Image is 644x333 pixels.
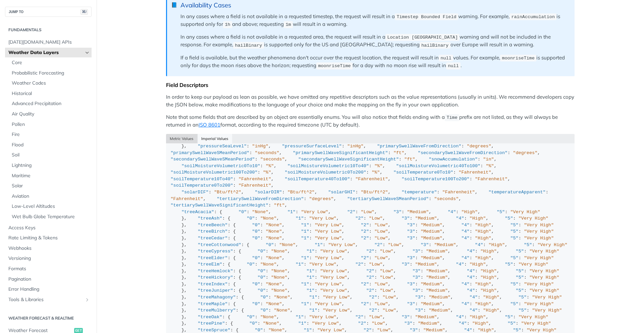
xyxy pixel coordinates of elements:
[377,144,461,149] span: "primarySwellWaveFromDirection"
[511,14,555,19] span: rainAccumulation
[5,27,92,33] h2: Fundamentals
[8,171,92,181] a: Maritime
[180,13,568,29] p: In any cases where a field is not available in a requested timestep, the request will result in a...
[421,255,442,260] span: "Medium"
[434,196,459,201] span: "seconds"
[252,229,260,234] span: "0"
[467,144,491,149] span: "degrees"
[301,282,309,287] span: "1"
[252,223,260,228] span: "0"
[285,170,366,175] span: "soilMoistureVolumetric0To200"
[393,170,453,175] span: "soilTemperature0To10"
[347,209,355,215] span: "2"
[510,282,518,287] span: "5"
[266,229,282,234] span: "None"
[296,262,304,267] span: "1"
[413,269,421,274] span: "3"
[8,181,92,191] a: Solar
[356,262,364,267] span: "2"
[462,209,478,215] span: "High"
[396,163,480,169] span: "soilMoistureVolumetric40To100"
[8,225,90,231] span: Access Keys
[180,33,568,49] p: In any cases where a field is not available in a requested area, the request will result in a war...
[489,242,505,247] span: "High"
[198,216,222,221] span: "treeAsh"
[307,288,315,293] span: "1"
[171,196,203,201] span: "Fahrenheit"
[462,255,470,260] span: "4"
[260,262,277,267] span: "None"
[361,223,369,228] span: "2"
[401,177,470,182] span: "soilTemperature100To200"
[418,150,507,155] span: "secondarySwellWaveFromDirection"
[5,223,92,233] a: Access Keys
[361,255,369,260] span: "2"
[171,183,233,188] span: "soilTemperature0To200"
[8,276,90,283] span: Pagination
[459,170,491,175] span: "Fahrenheit"
[12,193,90,200] span: Aviation
[529,275,559,280] span: "Very High"
[287,190,315,195] span: "Btu/ft^2"
[488,190,545,195] span: "temperatureApparent"
[8,39,90,46] span: [DATE][DOMAIN_NAME] APIs
[374,282,388,287] span: "Low"
[301,236,309,241] span: "1"
[8,99,92,109] a: Advanced Precipitation
[8,140,92,150] a: Flood
[480,249,497,254] span: "High"
[181,190,209,195] span: "solarDIF"
[421,242,429,247] span: "3"
[5,264,92,274] a: Formats
[356,216,364,221] span: "2"
[180,1,568,9] div: Availability Cases
[171,203,269,208] span: "tertiarySwellWaveSignificantHeight"
[5,243,92,253] a: Webhooks
[293,150,388,155] span: "primarySwellWaveSignificantHeight"
[5,37,92,47] a: [DATE][DOMAIN_NAME] APIs
[393,209,401,215] span: "3"
[315,229,342,234] span: "Very Low"
[8,130,92,140] a: Fire
[301,223,309,228] span: "1"
[198,275,233,280] span: "treeHickory"
[8,89,92,99] a: Historical
[475,255,491,260] span: "High"
[8,150,92,160] a: Soil
[470,262,486,267] span: "High"
[516,269,524,274] span: "5"
[282,144,342,149] span: "pressureSurfaceLevel"
[258,288,266,293] span: "0"
[380,249,393,254] span: "Low"
[328,190,355,195] span: "solarGHI"
[361,282,369,287] span: "2"
[8,255,90,262] span: Versioning
[475,229,491,234] span: "High"
[198,282,228,287] span: "treeIndex"
[252,282,260,287] span: "0"
[198,229,228,234] span: "treeBirch"
[401,216,410,221] span: "3"
[171,170,258,175] span: "soilMoistureVolumetric100To200"
[298,157,399,162] span: "secondarySwellWaveSignificantHeight"
[8,235,90,241] span: Rate Limiting & Tokens
[480,275,497,280] span: "High"
[315,255,342,260] span: "Very Low"
[307,269,315,274] span: "1"
[467,269,475,274] span: "4"
[12,70,90,77] span: Probabilistic Forecasting
[366,249,374,254] span: "2"
[12,59,90,66] span: Core
[328,242,355,247] span: "Very Low"
[198,242,241,247] span: "treeCottonwood"
[366,288,374,293] span: "2"
[12,203,90,210] span: Low-Level Altitudes
[258,269,266,274] span: "0"
[380,269,393,274] span: "Low"
[516,275,524,280] span: "5"
[318,63,351,68] span: moonriseTime
[238,177,271,182] span: "Fahrenheit"
[426,275,448,280] span: "Medium"
[369,216,383,221] span: "Low"
[387,35,458,40] span: Location [GEOGRAPHIC_DATA]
